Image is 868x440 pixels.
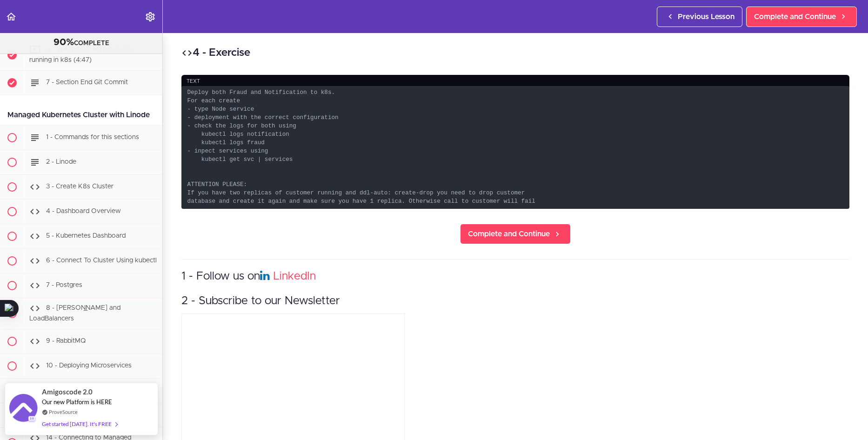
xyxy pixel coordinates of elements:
span: 5 - Kubernetes Dashboard [46,233,126,239]
span: 7 - Postgres [46,282,82,288]
a: Complete and Continue [746,7,857,27]
a: Previous Lesson [657,7,742,27]
span: 90% [53,38,74,47]
span: 7 - Section End Git Commit [46,79,128,86]
div: COMPLETE [12,37,151,49]
span: Our new Platform is HERE [42,398,112,406]
div: Get started [DATE]. It's FREE [42,419,117,429]
span: 1 - Commands for this sections [46,134,139,140]
svg: Back to course curriculum [6,11,17,22]
code: Deploy both Fraud and Notification to k8s. For each create - type Node service - deployment with ... [181,86,849,209]
span: 8 - [PERSON_NAME] and LoadBalancers [29,305,120,322]
h3: 2 - Subscribe to our Newsletter [181,293,849,309]
span: 3 - Create K8s Cluster [46,183,114,190]
span: 10 - Deploying Microservices [46,362,132,369]
span: 2 - Linode [46,159,76,165]
div: text [181,75,849,87]
h3: 1 - Follow us on [181,269,849,284]
span: 6 - Connect To Cluster Using kubectl [46,257,157,264]
span: 4 - Dashboard Overview [46,208,121,214]
h2: 4 - Exercise [181,45,849,61]
svg: Settings Menu [145,11,156,22]
a: LinkedIn [273,271,316,282]
span: 9 - RabbitMQ [46,338,86,344]
span: Complete and Continue [754,11,836,22]
a: Complete and Continue [460,224,571,244]
span: Amigoscode 2.0 [42,387,93,397]
span: Complete and Continue [468,228,550,240]
a: ProveSource [49,408,78,416]
span: Previous Lesson [678,11,734,22]
img: provesource social proof notification image [9,394,37,424]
